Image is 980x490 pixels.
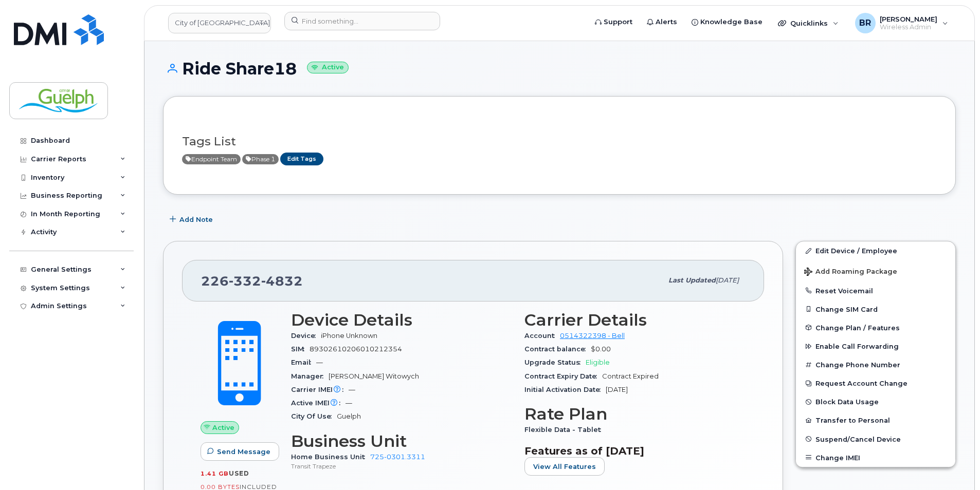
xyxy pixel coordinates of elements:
span: Eligible [586,359,610,366]
button: View All Features [524,457,605,476]
button: Suspend/Cancel Device [796,430,955,448]
span: Account [524,332,560,340]
span: [DATE] [716,276,739,284]
button: Send Message [201,442,279,461]
span: View All Features [533,462,596,472]
button: Change IMEI [796,448,955,467]
a: 0514322398 - Bell [560,332,625,340]
button: Add Note [163,210,222,229]
span: Active [212,423,234,432]
h3: Tags List [182,135,937,148]
span: 89302610206010212354 [310,345,402,353]
span: Add Roaming Package [804,268,897,277]
h3: Features as of [DATE] [524,445,746,457]
span: Contract balance [524,345,591,353]
span: Initial Activation Date [524,386,606,393]
button: Transfer to Personal [796,411,955,429]
span: City Of Use [291,412,337,420]
h3: Rate Plan [524,405,746,423]
span: Contract Expiry Date [524,372,602,380]
span: — [349,386,355,393]
h3: Business Unit [291,432,512,450]
span: Active IMEI [291,399,346,407]
span: Change Plan / Features [815,324,900,331]
span: 1.41 GB [201,470,229,477]
button: Change Plan / Features [796,318,955,337]
h3: Device Details [291,311,512,329]
button: Enable Call Forwarding [796,337,955,355]
h3: Carrier Details [524,311,746,329]
span: Upgrade Status [524,359,586,366]
span: 4832 [261,273,303,289]
button: Add Roaming Package [796,260,955,281]
button: Change Phone Number [796,355,955,374]
span: Guelph [337,412,361,420]
span: — [316,359,323,366]
span: Send Message [217,447,270,457]
span: [DATE] [606,386,628,393]
span: Carrier IMEI [291,386,349,393]
small: Active [307,62,349,73]
span: iPhone Unknown [321,332,377,340]
span: [PERSON_NAME] Witowych [329,372,419,380]
button: Change SIM Card [796,300,955,318]
span: Enable Call Forwarding [815,343,899,350]
span: Email [291,359,316,366]
span: Active [182,154,241,164]
span: 226 [201,273,303,289]
button: Reset Voicemail [796,281,955,300]
h1: Ride Share18 [163,60,956,78]
span: — [346,399,352,407]
span: Home Business Unit [291,453,370,461]
span: Add Note [179,215,213,224]
p: Transit Trapeze [291,462,512,470]
span: $0.00 [591,345,611,353]
span: Device [291,332,321,340]
span: Last updated [668,276,716,284]
button: Block Data Usage [796,392,955,411]
button: Request Account Change [796,374,955,392]
span: Flexible Data - Tablet [524,426,606,434]
span: Manager [291,372,329,380]
a: Edit Device / Employee [796,241,955,260]
span: SIM [291,345,310,353]
a: Edit Tags [280,153,323,165]
span: Suspend/Cancel Device [815,435,901,443]
span: 332 [229,273,261,289]
span: Contract Expired [602,372,659,380]
a: 725-0301.3311 [370,453,425,461]
span: used [229,469,249,477]
span: Active [242,154,279,164]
